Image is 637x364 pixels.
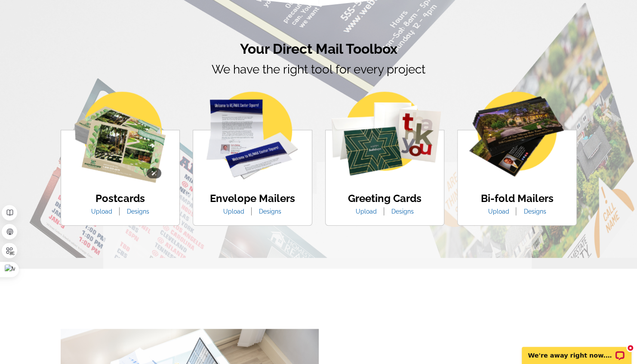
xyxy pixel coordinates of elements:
a: Designs [517,208,552,215]
p: We have the right tool for every project [61,61,577,102]
h4: Bi-fold Mailers [480,193,553,205]
a: Designs [385,208,420,215]
a: Upload [85,208,119,215]
h2: Your Direct Mail Toolbox [61,41,577,57]
a: Upload [481,208,515,215]
a: Upload [217,208,251,215]
h4: Postcards [85,193,156,205]
a: Designs [252,208,288,215]
a: Upload [349,208,383,215]
h4: Greeting Cards [348,193,422,205]
img: envelope-mailer.png [206,92,298,179]
h4: Envelope Mailers [210,193,295,205]
img: greeting-cards.png [328,92,441,176]
img: postcards.png [74,92,166,183]
a: Designs [120,208,156,215]
iframe: LiveChat chat widget [516,337,637,364]
img: bio-fold-mailer.png [468,92,566,178]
